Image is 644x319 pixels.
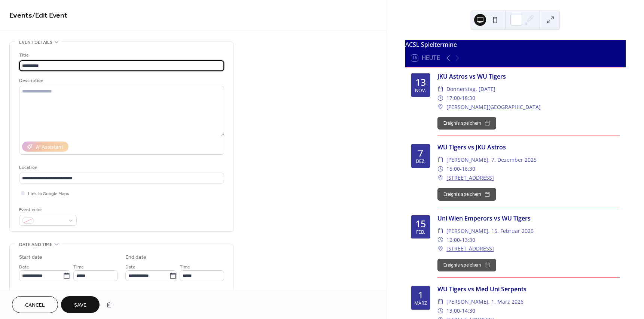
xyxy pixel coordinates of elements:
[437,244,443,253] div: ​
[446,155,537,164] span: [PERSON_NAME], 7. Dezember 2025
[418,148,423,158] div: 7
[9,8,32,23] a: Events
[437,164,443,173] div: ​
[416,230,425,235] div: Feb.
[446,85,495,94] span: Donnerstag, [DATE]
[460,94,462,103] span: -
[460,306,462,315] span: -
[446,103,541,112] a: [PERSON_NAME][GEOGRAPHIC_DATA]
[446,94,460,103] span: 17:00
[19,39,52,46] span: Event details
[125,263,135,271] span: Date
[437,94,443,103] div: ​
[460,236,462,244] span: -
[446,244,494,253] a: [STREET_ADDRESS]
[446,297,524,306] span: [PERSON_NAME], 1. März 2026
[437,72,620,81] div: JKU Astros vs WU Tigers
[415,88,426,93] div: Nov.
[415,219,426,228] div: 15
[19,164,223,171] div: Location
[446,173,494,182] a: [STREET_ADDRESS]
[437,285,620,294] div: WU Tigers vs Med Uni Serpents
[418,290,423,300] div: 1
[446,306,460,315] span: 13:00
[19,253,42,261] div: Start date
[437,236,443,244] div: ​
[25,301,45,309] span: Cancel
[415,78,426,87] div: 13
[12,296,58,313] button: Cancel
[61,296,100,313] button: Save
[19,206,75,214] div: Event color
[462,94,475,103] span: 18:30
[405,40,626,49] div: ACSL Spieltermine
[19,263,29,271] span: Date
[437,259,496,271] button: Ereignis speichern
[414,301,427,306] div: März
[73,263,84,271] span: Time
[32,8,67,23] span: / Edit Event
[446,236,460,244] span: 12:00
[437,155,443,164] div: ​
[460,164,462,173] span: -
[437,85,443,94] div: ​
[437,117,496,130] button: Ereignis speichern
[437,227,443,236] div: ​
[446,164,460,173] span: 15:00
[125,253,146,261] div: End date
[437,143,620,152] div: WU Tigers vs JKU Astros
[437,297,443,306] div: ​
[462,164,475,173] span: 16:30
[416,159,425,164] div: Dez.
[437,306,443,315] div: ​
[462,306,475,315] span: 14:30
[437,214,620,223] div: Uni Wien Emperors vs WU Tigers
[19,77,223,85] div: Description
[180,263,190,271] span: Time
[437,188,496,201] button: Ereignis speichern
[74,301,86,309] span: Save
[28,190,69,198] span: Link to Google Maps
[19,241,52,249] span: Date and time
[19,51,223,59] div: Title
[446,227,534,236] span: [PERSON_NAME], 15. Februar 2026
[437,103,443,112] div: ​
[437,173,443,182] div: ​
[462,236,475,244] span: 13:30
